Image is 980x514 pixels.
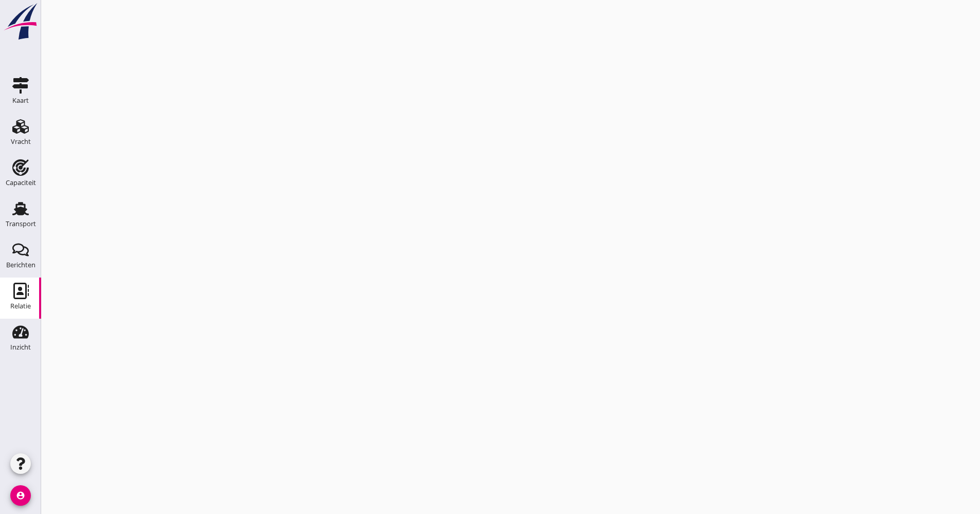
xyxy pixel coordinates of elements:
i: account_circle [10,485,31,506]
div: Transport [6,221,36,227]
div: Inzicht [10,344,31,351]
div: Vracht [11,138,31,145]
img: logo-small.a267ee39.svg [2,3,39,41]
div: Kaart [12,97,29,104]
div: Capaciteit [6,179,36,186]
div: Berichten [6,262,35,268]
div: Relatie [10,303,31,309]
